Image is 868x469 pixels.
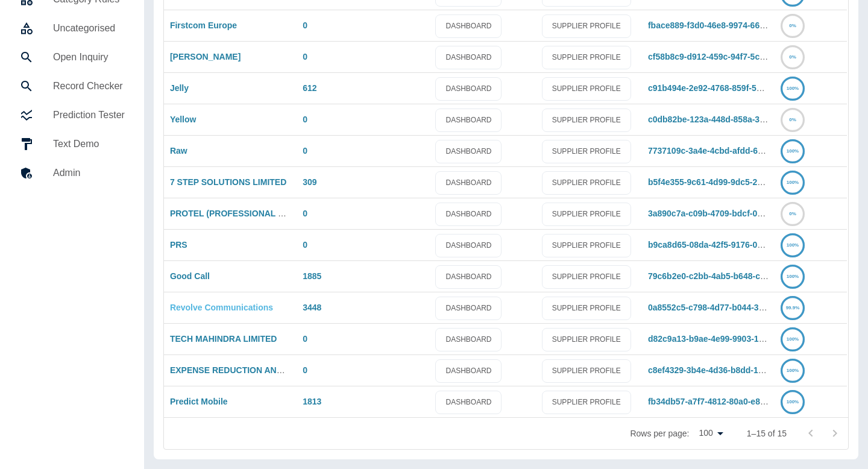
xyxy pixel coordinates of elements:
a: 0a8552c5-c798-4d77-b044-3c379717cb27 [648,303,811,312]
a: SUPPLIER PROFILE [542,109,631,132]
text: 0% [789,211,796,216]
a: Revolve Communications [170,303,273,312]
text: 100% [787,180,799,185]
p: Rows per page: [630,427,689,439]
a: SUPPLIER PROFILE [542,234,631,257]
a: DASHBOARD [435,297,502,320]
a: 7737109c-3a4e-4cbd-afdd-60a75447d996 [648,146,810,156]
a: c8ef4329-3b4e-4d36-b8dd-1419ecd7d3f4 [648,365,809,375]
a: Firstcom Europe [170,20,237,30]
a: 0% [781,209,805,218]
a: Record Checker [10,72,134,101]
h5: Uncategorised [53,21,125,36]
a: c0db82be-123a-448d-858a-371988db28fb [648,115,811,124]
a: DASHBOARD [435,265,502,289]
a: b9ca8d65-08da-42f5-9176-00760c57f013 [648,240,807,250]
a: fbace889-f3d0-46e8-9974-6663fe4f709a [648,20,803,30]
h5: Prediction Tester [53,108,125,122]
a: 612 [303,83,316,93]
a: 100% [781,397,805,406]
text: 100% [787,399,799,404]
a: c91b494e-2e92-4768-859f-52dc5ac54262 [648,83,808,93]
a: TECH MAHINDRA LIMITED [170,334,277,344]
a: DASHBOARD [435,234,502,257]
a: SUPPLIER PROFILE [542,14,631,38]
a: cf58b8c9-d912-459c-94f7-5cfe21889ae9 [648,52,805,61]
a: d82c9a13-b9ae-4e99-9903-1f05bb5514ba [648,334,810,344]
div: 100 [694,424,727,442]
h5: Record Checker [53,79,125,93]
a: 1813 [303,397,321,406]
a: PRS [170,240,187,250]
text: 0% [789,54,796,60]
a: PROTEL (PROFESSIONAL TELECOMS) SOLUTIONS LIMITED [170,209,415,218]
a: DASHBOARD [435,203,502,226]
h5: Open Inquiry [53,50,125,65]
a: Admin [10,159,134,187]
text: 100% [787,274,799,279]
a: 3a890c7a-c09b-4709-bdcf-0dafd6d3011b [648,209,809,218]
a: DASHBOARD [435,140,502,163]
a: SUPPLIER PROFILE [542,265,631,289]
a: Predict Mobile [170,397,228,406]
a: DASHBOARD [435,14,502,38]
a: 0 [303,146,307,156]
a: 100% [781,83,805,93]
a: 0 [303,365,307,375]
a: b5f4e355-9c61-4d99-9dc5-2b902094448c [648,177,810,187]
a: 1885 [303,271,321,281]
a: DASHBOARD [435,77,502,101]
a: 0 [303,52,307,61]
a: 0% [781,52,805,61]
text: 99.9% [786,305,800,310]
a: 100% [781,240,805,250]
a: DASHBOARD [435,109,502,132]
a: 309 [303,177,316,187]
a: SUPPLIER PROFILE [542,171,631,195]
a: EXPENSE REDUCTION ANALYSTS ([GEOGRAPHIC_DATA]) LIMITED [170,365,443,375]
a: DASHBOARD [435,328,502,351]
a: 79c6b2e0-c2bb-4ab5-b648-cb26c85b194a [648,271,813,281]
a: SUPPLIER PROFILE [542,46,631,69]
h5: Text Demo [53,137,125,151]
a: 0% [781,20,805,30]
a: fb34db57-a7f7-4812-80a0-e88cbdfc41b0 [648,397,807,406]
text: 100% [787,148,799,154]
a: SUPPLIER PROFILE [542,203,631,226]
a: Yellow [170,115,197,124]
a: 0 [303,240,307,250]
a: 3448 [303,303,321,312]
text: 100% [787,368,799,373]
a: SUPPLIER PROFILE [542,328,631,351]
a: 0 [303,334,307,344]
text: 100% [787,336,799,342]
a: DASHBOARD [435,46,502,69]
a: SUPPLIER PROFILE [542,391,631,414]
a: Good Call [170,271,210,281]
a: SUPPLIER PROFILE [542,140,631,163]
a: 0% [781,115,805,124]
a: DASHBOARD [435,391,502,414]
text: 0% [789,23,796,28]
a: Uncategorised [10,14,134,43]
a: 100% [781,334,805,344]
a: 100% [781,146,805,156]
h5: Admin [53,166,125,180]
a: Prediction Tester [10,101,134,130]
a: SUPPLIER PROFILE [542,359,631,383]
a: 0 [303,115,307,124]
text: 0% [789,117,796,122]
a: 100% [781,365,805,375]
a: 99.9% [781,303,805,312]
a: [PERSON_NAME] [170,52,241,61]
a: Open Inquiry [10,43,134,72]
a: SUPPLIER PROFILE [542,297,631,320]
a: 0 [303,20,307,30]
a: 100% [781,177,805,187]
text: 100% [787,242,799,248]
a: DASHBOARD [435,171,502,195]
a: 0 [303,209,307,218]
a: Raw [170,146,187,156]
a: Jelly [170,83,189,93]
text: 100% [787,86,799,91]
